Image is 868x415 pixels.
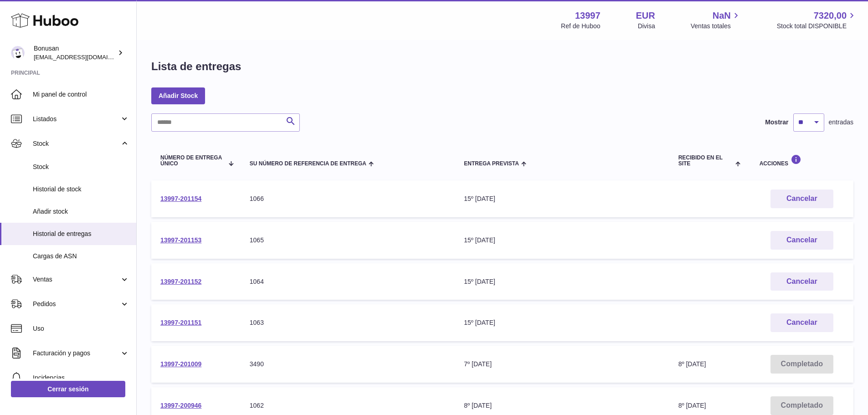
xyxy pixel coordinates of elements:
div: Acciones [760,154,844,167]
span: Su número de referencia de entrega [250,161,366,167]
strong: EUR [636,10,655,22]
span: entradas [829,118,853,127]
span: Stock total DISPONIBLE [777,22,857,31]
div: Bonusan [34,44,116,61]
div: Ref de Huboo [561,22,600,31]
div: 15º [DATE] [464,318,660,327]
span: 8º [DATE] [678,402,706,409]
div: 1062 [250,401,446,410]
span: Mi panel de control [33,90,129,99]
span: Añadir stock [33,207,129,216]
span: 8º [DATE] [678,360,706,368]
a: 7320,00 Stock total DISPONIBLE [777,10,857,31]
div: 7º [DATE] [464,360,660,369]
a: 13997-201153 [160,236,201,244]
span: Pedidos [33,300,120,308]
div: 3490 [250,360,446,369]
button: Cancelar [770,272,833,291]
a: Cerrar sesión [11,381,125,397]
span: Stock [33,163,129,171]
img: info@bonusan.es [11,46,25,60]
div: Divisa [638,22,655,31]
a: Añadir Stock [151,87,205,104]
label: Mostrar [765,118,788,127]
span: Número de entrega único [160,155,223,167]
strong: 13997 [575,10,601,22]
div: 15º [DATE] [464,195,660,203]
span: Entrega prevista [464,161,519,167]
button: Cancelar [770,190,833,208]
a: NaN Ventas totales [691,10,741,31]
a: 13997-201154 [160,195,201,202]
button: Cancelar [770,313,833,332]
a: 13997-201151 [160,319,201,326]
span: NaN [713,10,731,22]
span: Ventas totales [691,22,741,31]
span: Historial de entregas [33,230,129,238]
button: Cancelar [770,231,833,250]
div: 15º [DATE] [464,277,660,286]
span: Uso [33,324,129,333]
div: 1064 [250,277,446,286]
span: Cargas de ASN [33,252,129,261]
span: Historial de stock [33,185,129,194]
a: 13997-201009 [160,360,201,368]
span: 7320,00 [814,10,847,22]
span: Incidencias [33,374,129,382]
span: Ventas [33,275,120,284]
div: 15º [DATE] [464,236,660,245]
h1: Lista de entregas [151,59,241,74]
div: 8º [DATE] [464,401,660,410]
div: 1066 [250,195,446,203]
div: 1065 [250,236,446,245]
span: Listados [33,115,120,123]
a: 13997-201152 [160,278,201,285]
span: [EMAIL_ADDRESS][DOMAIN_NAME] [34,53,134,61]
span: Recibido en el site [678,155,734,167]
div: 1063 [250,318,446,327]
a: 13997-200946 [160,402,201,409]
span: Facturación y pagos [33,349,120,358]
span: Stock [33,139,120,148]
